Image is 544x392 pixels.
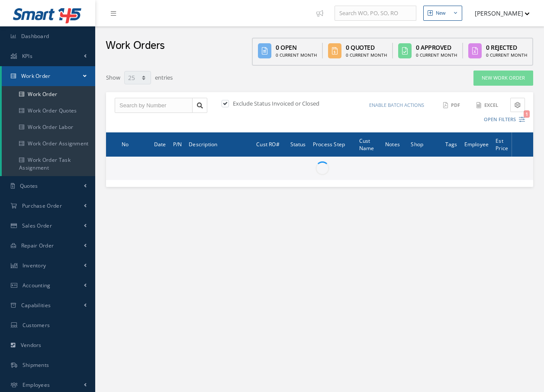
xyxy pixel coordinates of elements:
[23,321,50,329] span: Customers
[21,72,51,80] span: Work Order
[106,39,165,52] h2: Work Orders
[290,140,306,148] span: Status
[21,32,49,40] span: Dashboard
[256,140,280,148] span: Cust RO#
[524,110,530,118] span: 1
[445,140,457,148] span: Tags
[416,43,457,52] div: 0 Approved
[231,100,319,107] label: Exclude Status Invoiced or Closed
[23,361,49,369] span: Shipments
[122,140,129,148] span: No
[2,86,95,103] a: Work Order
[20,182,38,190] span: Quotes
[22,52,32,60] span: KPIs
[21,242,54,249] span: Repair Order
[467,5,530,22] button: [PERSON_NAME]
[2,119,95,135] a: Work Order Labor
[464,140,489,148] span: Employee
[220,100,319,109] div: Exclude Status Invoiced or Closed
[486,43,527,52] div: 0 Rejected
[2,66,95,86] a: Work Order
[276,52,317,58] div: 0 Current Month
[486,52,527,58] div: 0 Current Month
[476,112,525,127] button: Open Filters1
[346,43,387,52] div: 0 Quoted
[335,6,416,21] input: Search WO, PO, SO, RO
[21,341,42,349] span: Vendors
[496,136,508,152] span: Est Price
[115,98,193,113] input: Search by Number
[189,140,217,148] span: Description
[173,140,182,148] span: P/N
[106,70,120,82] label: Show
[22,222,52,229] span: Sales Order
[385,140,400,148] span: Notes
[155,70,173,82] label: entries
[313,140,345,148] span: Process Step
[473,71,533,86] a: New Work Order
[2,135,95,152] a: Work Order Assignment
[346,52,387,58] div: 0 Current Month
[361,98,432,113] button: Enable batch actions
[359,136,374,152] span: Cust Name
[472,98,504,113] button: Excel
[2,152,95,176] a: Work Order Task Assignment
[416,52,457,58] div: 0 Current Month
[439,98,466,113] button: PDF
[276,43,317,52] div: 0 Open
[423,6,462,21] button: New
[2,103,95,119] a: Work Order Quotes
[411,140,423,148] span: Shop
[21,302,51,309] span: Capabilities
[436,10,446,17] div: New
[23,282,51,289] span: Accounting
[22,202,62,209] span: Purchase Order
[23,381,50,389] span: Employees
[154,140,166,148] span: Date
[23,262,46,269] span: Inventory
